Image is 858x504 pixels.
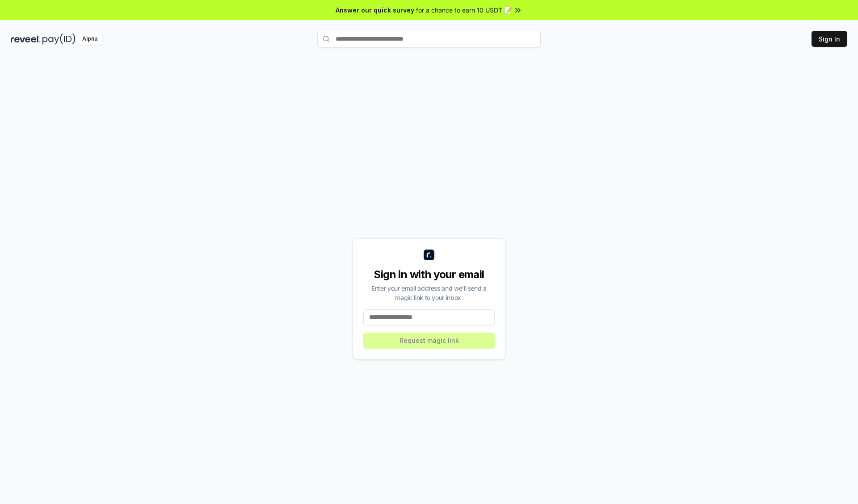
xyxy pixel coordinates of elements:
img: reveel_dark [11,33,41,45]
img: pay_id [42,33,76,45]
div: Alpha [77,33,102,45]
div: Enter your email address and we’ll send a magic link to your inbox. [363,283,495,302]
div: Sign in with your email [363,267,495,282]
img: logo_small [424,250,434,260]
button: Sign In [812,31,847,47]
span: for a chance to earn 10 USDT 📝 [416,5,512,15]
span: Answer our quick survey [336,5,414,15]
